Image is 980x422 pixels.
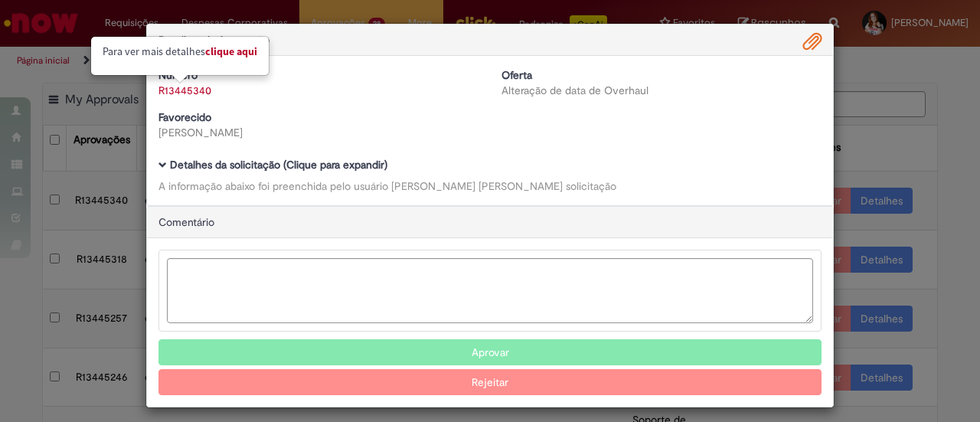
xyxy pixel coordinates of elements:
[158,215,214,229] span: Comentário
[158,83,211,97] a: R13445340
[501,83,822,98] div: Alteração de data de Overhaul
[158,159,822,171] h5: Detalhes da solicitação (Clique para expandir)
[158,110,211,124] b: Favorecido
[205,44,257,58] a: Clique aqui
[170,158,387,172] b: Detalhes da solicitação (Clique para expandir)
[158,125,479,140] div: [PERSON_NAME]
[103,44,257,60] p: Para ver mais detalhes
[158,33,269,47] span: Detalhes da Aprovação
[158,178,822,194] div: A informação abaixo foi preenchida pelo usuário [PERSON_NAME] [PERSON_NAME] solicitação
[158,339,822,365] button: Aprovar
[501,68,532,82] b: Oferta
[158,369,822,395] button: Rejeitar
